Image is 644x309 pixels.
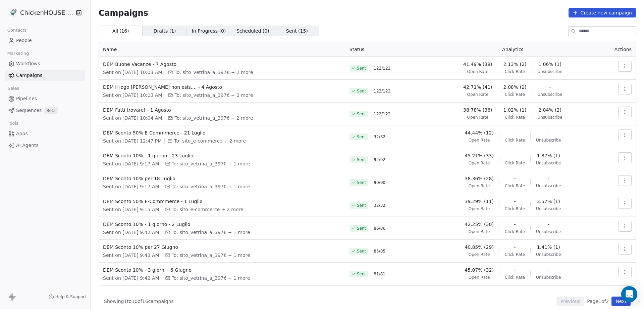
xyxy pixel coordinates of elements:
span: To: sito_e-commerce + 2 more [174,138,246,144]
span: Open Rate [469,206,490,211]
span: 2.04% (2) [538,107,561,113]
span: - [514,129,516,136]
span: Scheduled ( 0 ) [236,28,269,35]
span: Sent ( 15 ) [286,28,308,35]
span: DEM Il logo [PERSON_NAME] non esis.... - 4 Agosto [103,84,341,90]
span: 1.41% (1) [537,244,560,250]
span: DEM Sconto 10% per 18 Luglio [103,175,341,182]
span: ChickenHOUSE snc [20,8,74,17]
span: Sent [357,271,366,277]
span: Beta [44,107,58,114]
span: Sent on [DATE] 9:42 AM [103,229,159,236]
span: Click Rate [505,115,525,120]
span: Click Rate [505,160,525,166]
span: Click Rate [505,275,525,280]
span: 85 / 85 [374,248,385,254]
span: 38.36% (28) [465,175,494,182]
button: ChickenHOUSE snc [8,7,71,18]
span: Click Rate [505,69,525,74]
span: 45.07% (32) [465,267,494,273]
span: 81 / 81 [374,271,385,277]
span: Sent on [DATE] 9:17 AM [103,160,159,167]
span: Sent on [DATE] 9:15 AM [103,206,159,213]
span: To: sito_vetrina_a_397€ + 2 more [174,92,253,99]
span: 90 / 90 [374,180,385,185]
span: Sent [357,134,366,140]
a: People [5,35,85,46]
a: Campaigns [5,70,85,81]
span: DEM Sconto 50% E-Commmerce - 1 Luglio [103,198,341,205]
span: Open Rate [467,92,488,97]
th: Status [345,42,429,57]
span: Page 1 of 2 [587,298,609,305]
span: Open Rate [467,115,488,120]
span: DEM Fatti trovare! - 1 Agosto [103,107,341,113]
span: Unsubscribe [536,206,561,211]
span: Open Rate [469,160,490,166]
span: Sent [357,248,366,254]
span: Apps [16,130,28,137]
span: 2.13% (2) [503,61,527,68]
span: Sales [5,83,22,93]
span: Marketing [4,48,32,59]
span: 38.78% (38) [463,107,492,113]
span: Sent [357,66,366,71]
a: Workflows [5,58,85,69]
span: Click Rate [505,229,525,234]
span: - [514,221,516,228]
span: - [548,267,549,273]
span: Click Rate [505,206,525,211]
a: AI Agents [5,140,85,151]
span: Sent [357,226,366,231]
span: To: sito_vetrina_a_397€ + 1 more [172,183,250,190]
span: To: sito_vetrina_a_397€ + 1 more [172,275,250,281]
span: Drafts ( 1 ) [154,28,176,35]
span: Open Rate [467,69,488,74]
span: People [16,37,32,44]
span: 122 / 122 [374,88,390,94]
span: 42.25% (30) [465,221,494,228]
span: Sent [357,111,366,117]
span: In Progress ( 0 ) [192,28,226,35]
span: Unsubscribe [536,275,561,280]
span: 92 / 92 [374,157,385,162]
span: 1.37% (1) [537,152,560,159]
span: Sent on [DATE] 10:03 AM [103,69,162,76]
span: 86 / 86 [374,226,385,231]
span: Sent on [DATE] 10:04 AM [103,115,162,121]
span: 32 / 32 [374,134,385,140]
span: Sent on [DATE] 10:03 AM [103,92,162,99]
span: 44.44% (12) [465,129,494,136]
span: Unsubscribe [537,115,562,120]
span: Sent on [DATE] 12:47 PM [103,138,162,144]
span: - [548,221,549,228]
span: AI Agents [16,142,39,149]
span: 122 / 122 [374,66,390,71]
span: - [548,175,549,182]
span: Click Rate [505,183,525,189]
span: Workflows [16,60,40,67]
span: To: sito_vetrina_a_397€ + 1 more [172,252,250,259]
span: Sent [357,157,366,162]
span: Tools [5,118,21,128]
th: Actions [596,42,636,57]
span: Click Rate [505,138,525,143]
span: Open Rate [469,138,490,143]
span: 122 / 122 [374,111,390,117]
span: - [548,129,549,136]
button: Previous [556,297,584,306]
span: 1.06% (1) [538,61,561,68]
span: Unsubscribe [536,252,561,257]
span: Help & Support [55,294,86,300]
span: DEM Sconto 10% - 1 giorno - 2 Luglio [103,221,341,228]
a: Pipelines [5,93,85,104]
span: 32 / 32 [374,203,385,208]
span: 1.02% (1) [503,107,527,113]
span: - [514,267,516,273]
span: - [514,152,516,159]
span: Contacts [4,25,30,35]
th: Analytics [429,42,596,57]
span: Sequences [16,107,42,114]
span: To: sito_vetrina_a_397€ + 1 more [172,160,250,167]
span: Sent on [DATE] 9:43 AM [103,252,159,259]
